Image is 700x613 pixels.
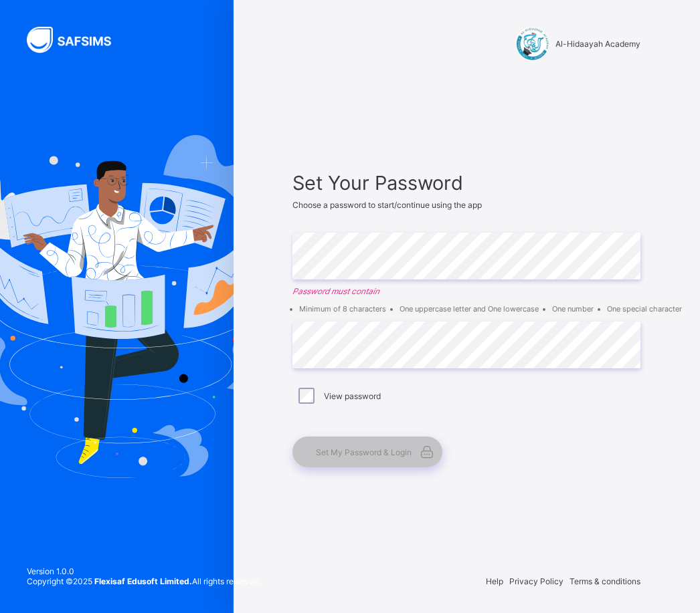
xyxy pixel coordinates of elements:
[94,576,192,586] strong: Flexisaf Edusoft Limited.
[292,171,640,195] span: Set Your Password
[27,566,261,576] span: Version 1.0.0
[400,304,539,314] li: One uppercase letter and One lowercase
[555,39,640,49] span: Al-Hidaayah Academy
[316,447,412,457] span: Set My Password & Login
[570,576,640,586] span: Terms & conditions
[292,200,482,210] span: Choose a password to start/continue using the app
[607,304,682,314] li: One special character
[552,304,594,314] li: One number
[292,286,640,296] em: Password must contain
[27,576,261,586] span: Copyright © 2025 All rights reserved.
[486,576,503,586] span: Help
[27,27,127,53] img: SAFSIMS Logo
[324,391,381,401] label: View password
[299,304,386,314] li: Minimum of 8 characters
[509,576,563,586] span: Privacy Policy
[515,27,549,60] img: Al-Hidaayah Academy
